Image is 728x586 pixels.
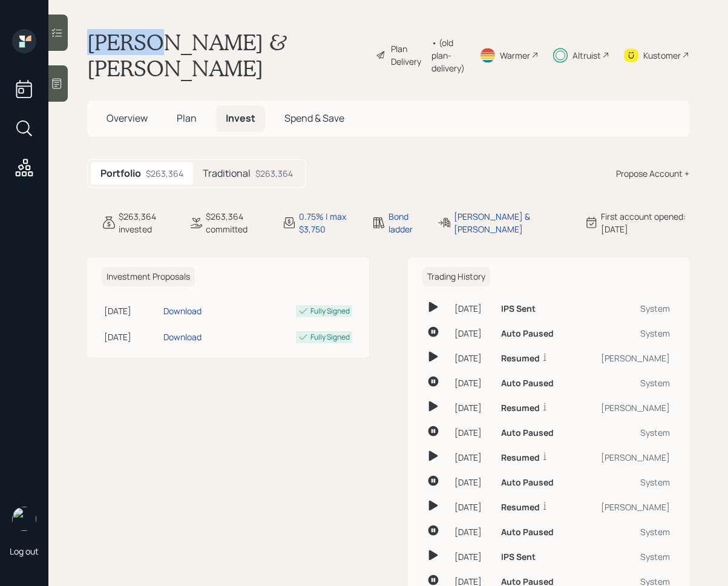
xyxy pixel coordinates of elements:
[284,111,344,125] span: Spend & Save
[104,305,159,317] div: [DATE]
[501,552,536,562] h6: IPS Sent
[501,304,536,314] h6: IPS Sent
[501,502,540,513] h6: Resumed
[601,210,689,235] div: First account opened: [DATE]
[391,42,425,68] div: Plan Delivery
[580,352,671,364] div: [PERSON_NAME]
[454,327,491,340] div: [DATE]
[389,210,422,235] div: Bond ladder
[454,377,491,389] div: [DATE]
[501,453,540,463] h6: Resumed
[87,29,366,81] h1: [PERSON_NAME] & [PERSON_NAME]
[501,478,554,488] h6: Auto Paused
[501,428,554,438] h6: Auto Paused
[255,167,293,180] div: $263,364
[501,354,540,364] h6: Resumed
[580,525,671,538] div: System
[580,501,671,513] div: [PERSON_NAME]
[454,525,491,538] div: [DATE]
[500,49,530,62] div: Warmer
[501,378,554,389] h6: Auto Paused
[454,451,491,464] div: [DATE]
[12,507,36,531] img: retirable_logo.png
[119,210,174,235] div: $263,364 invested
[104,331,159,343] div: [DATE]
[501,527,554,538] h6: Auto Paused
[310,332,350,343] div: Fully Signed
[163,305,202,317] div: Download
[501,403,540,413] h6: Resumed
[580,377,671,389] div: System
[454,550,491,563] div: [DATE]
[572,49,601,62] div: Altruist
[310,306,350,317] div: Fully Signed
[454,501,491,513] div: [DATE]
[580,451,671,464] div: [PERSON_NAME]
[454,476,491,489] div: [DATE]
[454,302,491,315] div: [DATE]
[643,49,681,62] div: Kustomer
[454,210,569,235] div: [PERSON_NAME] & [PERSON_NAME]
[177,111,197,125] span: Plan
[580,550,671,563] div: System
[454,352,491,364] div: [DATE]
[580,327,671,340] div: System
[299,210,357,235] div: 0.75% | max $3,750
[100,168,141,179] h5: Portfolio
[146,167,183,180] div: $263,364
[107,111,148,125] span: Overview
[203,168,251,179] h5: Traditional
[431,36,465,74] div: • (old plan-delivery)
[580,426,671,439] div: System
[10,545,39,557] div: Log out
[580,401,671,414] div: [PERSON_NAME]
[206,210,268,235] div: $263,364 committed
[501,329,554,339] h6: Auto Paused
[454,401,491,414] div: [DATE]
[580,302,671,315] div: System
[616,167,689,180] div: Propose Account +
[102,267,195,287] h6: Investment Proposals
[226,111,255,125] span: Invest
[580,476,671,489] div: System
[422,267,490,287] h6: Trading History
[163,331,202,343] div: Download
[454,426,491,439] div: [DATE]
